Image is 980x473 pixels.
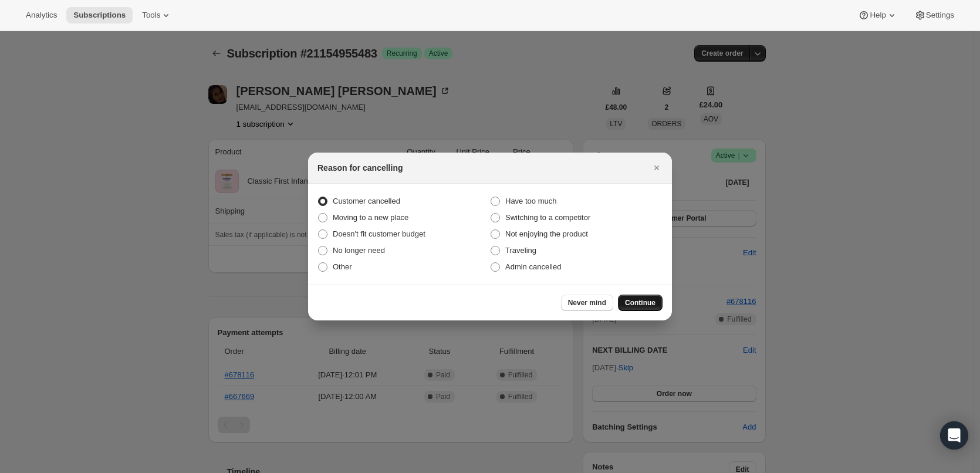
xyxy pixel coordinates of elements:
[561,295,613,311] button: Never mind
[66,7,133,23] button: Subscriptions
[505,229,588,238] span: Not enjoying the product
[907,7,961,23] button: Settings
[505,262,561,271] span: Admin cancelled
[851,7,904,23] button: Help
[333,262,352,271] span: Other
[625,298,655,308] span: Continue
[142,11,160,20] span: Tools
[333,197,400,205] span: Customer cancelled
[333,229,425,238] span: Doesn't fit customer budget
[926,11,954,20] span: Settings
[505,246,536,255] span: Traveling
[135,7,179,23] button: Tools
[26,11,57,20] span: Analytics
[505,197,556,205] span: Have too much
[73,11,126,20] span: Subscriptions
[505,213,590,222] span: Switching to a competitor
[870,11,886,20] span: Help
[333,246,385,255] span: No longer need
[940,421,968,450] div: Open Intercom Messenger
[568,298,606,308] span: Never mind
[618,295,663,311] button: Continue
[333,213,408,222] span: Moving to a new place
[19,7,64,23] button: Analytics
[317,162,403,174] h2: Reason for cancelling
[648,160,665,176] button: Close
